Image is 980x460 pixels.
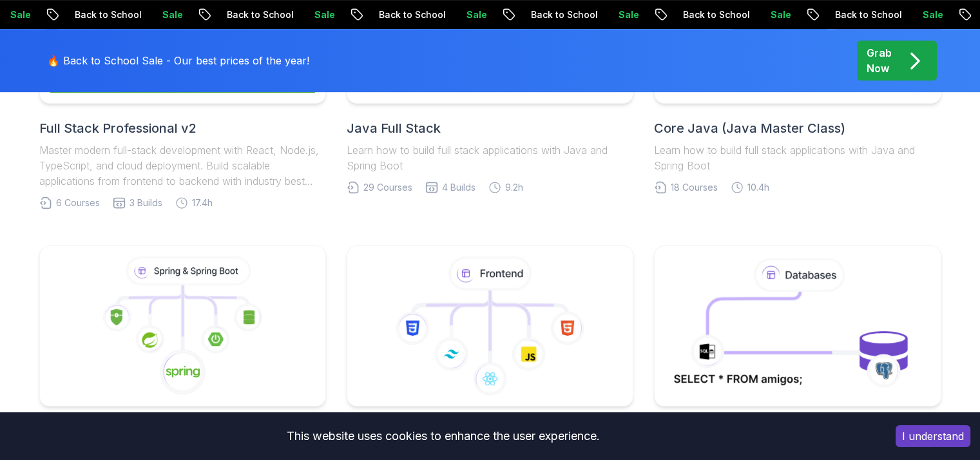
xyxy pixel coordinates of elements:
[39,142,326,189] p: Master modern full-stack development with React, Node.js, TypeScript, and cloud deployment. Build...
[39,119,326,137] h2: Full Stack Professional v2
[751,8,793,21] p: Sale
[505,181,523,194] span: 9.2h
[47,53,309,68] p: 🔥 Back to School Sale - Our best prices of the year!
[192,196,213,209] span: 17.4h
[654,119,941,137] h2: Core Java (Java Master Class)
[599,8,640,21] p: Sale
[56,196,100,209] span: 6 Courses
[295,8,336,21] p: Sale
[55,8,143,21] p: Back to School
[664,8,751,21] p: Back to School
[654,142,941,173] p: Learn how to build full stack applications with Java and Spring Boot
[360,8,447,21] p: Back to School
[903,8,945,21] p: Sale
[816,8,903,21] p: Back to School
[347,119,633,137] h2: Java Full Stack
[347,142,633,173] p: Learn how to build full stack applications with Java and Spring Boot
[363,181,412,194] span: 29 Courses
[512,8,599,21] p: Back to School
[143,8,184,21] p: Sale
[10,422,876,450] div: This website uses cookies to enhance the user experience.
[447,8,488,21] p: Sale
[671,181,718,194] span: 18 Courses
[442,181,476,194] span: 4 Builds
[747,181,769,194] span: 10.4h
[130,196,162,209] span: 3 Builds
[896,425,970,447] button: Accept cookies
[867,45,892,76] p: Grab Now
[207,8,295,21] p: Back to School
